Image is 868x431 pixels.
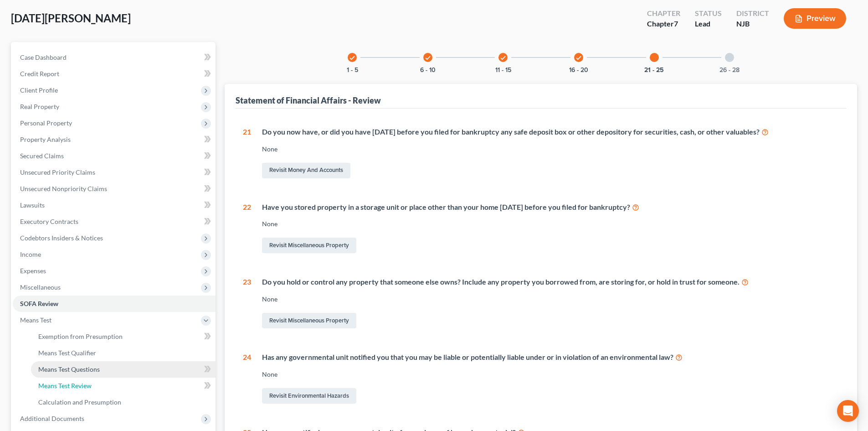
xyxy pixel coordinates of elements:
a: Property Analysis [13,131,216,148]
i: check [575,55,582,61]
a: Case Dashboard [13,49,216,66]
i: check [500,55,506,61]
div: 24 [243,352,251,405]
a: Revisit Miscellaneous Property [262,238,356,253]
a: Revisit Money and Accounts [262,163,350,178]
a: Means Test Questions [31,361,216,378]
span: Income [20,250,41,258]
span: Means Test Review [38,382,92,389]
a: Means Test Qualifier [31,345,216,361]
a: Credit Report [13,66,216,82]
i: check [349,55,355,61]
span: Property Analysis [20,135,71,143]
span: Calculation and Presumption [38,398,121,406]
span: Expenses [20,267,46,275]
span: [DATE][PERSON_NAME] [11,11,131,25]
span: Credit Report [20,70,59,78]
span: Codebtors Insiders & Notices [20,234,103,242]
span: Case Dashboard [20,53,67,61]
span: Means Test Qualifier [38,349,96,357]
div: Do you now have, or did you have [DATE] before you filed for bankruptcy any safe deposit box or o... [262,127,839,137]
div: NJB [736,19,769,29]
div: None [262,295,839,304]
span: Lawsuits [20,201,45,209]
span: Means Test [20,316,51,324]
span: Exemption from Presumption [38,332,123,340]
span: 7 [674,19,678,28]
div: 22 [243,202,251,255]
button: 21 - 25 [644,67,664,73]
span: Client Profile [20,86,58,94]
div: None [262,145,839,154]
div: Do you hold or control any property that someone else owns? Include any property you borrowed fro... [262,277,839,287]
span: Miscellaneous [20,283,61,291]
span: SOFA Review [20,300,58,307]
div: Chapter [647,19,680,29]
span: Executory Contracts [20,218,78,225]
button: 11 - 15 [495,67,511,73]
div: None [262,370,839,379]
span: Means Test Questions [38,365,100,373]
button: 1 - 5 [347,67,358,73]
a: SOFA Review [13,296,216,312]
a: Revisit Environmental Hazards [262,388,356,404]
a: Secured Claims [13,148,216,164]
a: Calculation and Presumption [31,394,216,410]
a: Executory Contracts [13,213,216,230]
div: Statement of Financial Affairs - Review [236,95,381,106]
span: Personal Property [20,119,72,127]
div: Status [695,8,722,19]
span: Real Property [20,103,59,110]
div: Have you stored property in a storage unit or place other than your home [DATE] before you filed ... [262,202,839,213]
div: None [262,219,839,228]
a: Means Test Review [31,378,216,394]
button: 6 - 10 [420,67,436,73]
button: Preview [784,8,846,29]
span: Secured Claims [20,152,64,160]
div: 23 [243,277,251,330]
button: 26 - 28 [719,67,740,73]
a: Revisit Miscellaneous Property [262,313,356,328]
div: Chapter [647,8,680,19]
span: Additional Documents [20,415,84,422]
div: Has any governmental unit notified you that you may be liable or potentially liable under or in v... [262,352,839,363]
div: District [736,8,769,19]
span: Unsecured Priority Claims [20,168,95,176]
div: Open Intercom Messenger [837,400,859,422]
div: 21 [243,127,251,180]
div: Lead [695,19,722,29]
button: 16 - 20 [569,67,588,73]
a: Lawsuits [13,197,216,213]
a: Unsecured Nonpriority Claims [13,181,216,197]
a: Unsecured Priority Claims [13,164,216,181]
i: check [425,55,431,61]
a: Exemption from Presumption [31,328,216,345]
span: Unsecured Nonpriority Claims [20,185,107,192]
